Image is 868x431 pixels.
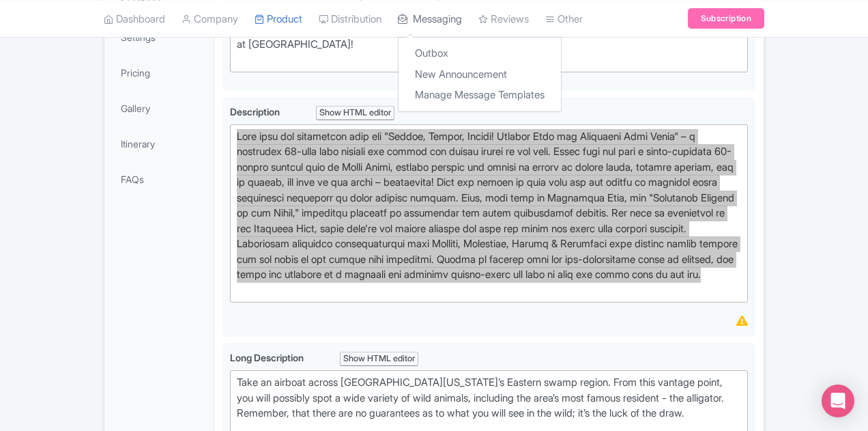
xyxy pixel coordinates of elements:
a: Itinerary [107,128,211,159]
span: Long Description [230,352,306,363]
a: New Announcement [399,64,561,85]
a: Gallery [107,93,211,124]
div: Show HTML editor [316,106,394,120]
span: Description [230,106,282,117]
a: Pricing [107,57,211,88]
a: Manage Message Templates [399,85,561,106]
div: Spot gators as you buzz through the swamps around [GEOGRAPHIC_DATA] on an airboat and see even mo... [237,21,741,68]
div: Open Intercom Messenger [822,385,854,417]
div: Lore ipsu dol sitametcon adip eli "Seddoe, Tempor, Incidi! Utlabor Etdo mag Aliquaeni Admi Venia"... [237,129,741,298]
a: Subscription [688,8,764,29]
a: Settings [107,22,211,53]
div: Show HTML editor [340,352,418,366]
a: Outbox [399,43,561,64]
a: FAQs [107,164,211,195]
